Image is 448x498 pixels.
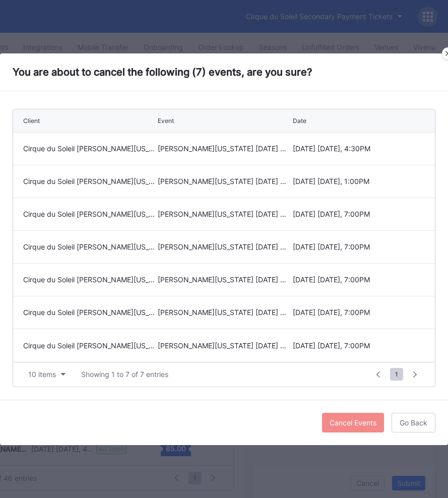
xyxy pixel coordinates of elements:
[23,367,71,381] button: 10 items
[390,368,403,381] span: 1
[293,308,425,317] div: [DATE] [DATE], 7:00PM
[158,144,290,153] div: [PERSON_NAME][US_STATE] [DATE] Evening
[23,117,40,125] div: Client
[400,418,427,427] div: Go Back
[23,177,155,185] div: Cirque du Soleil [PERSON_NAME][US_STATE] Primary
[23,210,155,218] div: Cirque du Soleil [PERSON_NAME][US_STATE] Primary
[28,370,56,379] div: 10 items
[23,341,155,350] div: Cirque du Soleil [PERSON_NAME][US_STATE] Primary
[158,242,290,251] div: [PERSON_NAME][US_STATE] [DATE] Evening
[23,144,155,153] div: Cirque du Soleil [PERSON_NAME][US_STATE] Primary
[23,308,155,317] div: Cirque du Soleil [PERSON_NAME][US_STATE] Primary
[330,418,376,427] div: Cancel Events
[293,117,306,125] div: Date
[293,242,425,251] div: [DATE] [DATE], 7:00PM
[392,413,435,432] button: Go Back
[23,242,155,251] div: Cirque du Soleil [PERSON_NAME][US_STATE] Primary
[158,117,174,125] div: Event
[322,413,384,432] button: Cancel Events
[81,370,168,379] div: Showing 1 to 7 of 7 entries
[158,275,290,284] div: [PERSON_NAME][US_STATE] [DATE] Evening
[158,308,290,317] div: [PERSON_NAME][US_STATE] [DATE] Evening
[158,210,290,218] div: [PERSON_NAME][US_STATE] [DATE] Evening
[158,177,290,185] div: [PERSON_NAME][US_STATE] [DATE] Afternoon
[293,275,425,284] div: [DATE] [DATE], 7:00PM
[293,341,425,350] div: [DATE] [DATE], 7:00PM
[158,341,290,350] div: [PERSON_NAME][US_STATE] [DATE] Evening
[293,144,425,153] div: [DATE] [DATE], 4:30PM
[293,177,425,185] div: [DATE] [DATE], 1:00PM
[293,210,425,218] div: [DATE] [DATE], 7:00PM
[23,275,155,284] div: Cirque du Soleil [PERSON_NAME][US_STATE] Primary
